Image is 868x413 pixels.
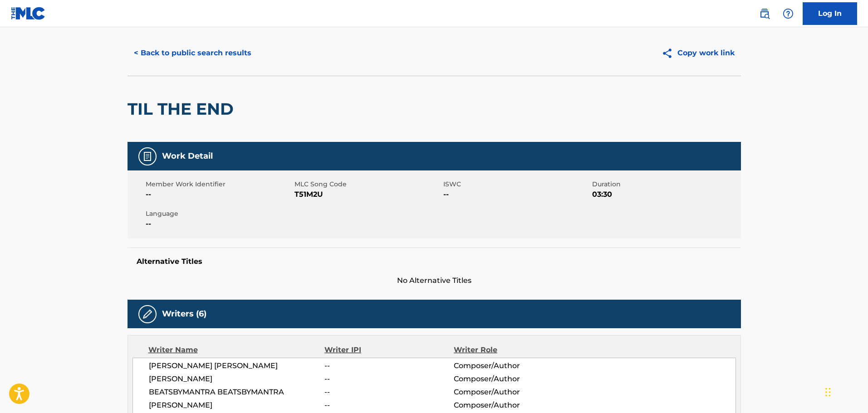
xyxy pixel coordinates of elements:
[142,309,153,320] img: Writers
[662,48,677,59] img: Copy work link
[128,42,258,64] button: < Back to public search results
[592,189,739,200] span: 03:30
[128,275,741,286] span: No Alternative Titles
[148,345,325,355] div: Writer Name
[779,5,797,23] div: Help
[146,219,292,229] span: --
[146,209,292,219] span: Language
[803,2,857,25] a: Log In
[149,374,325,384] span: [PERSON_NAME]
[149,387,325,398] span: BEATSBYMANTRA BEATSBYMANTRA
[759,8,770,19] img: search
[592,180,739,189] span: Duration
[825,379,831,406] div: Drag
[783,8,794,19] img: help
[162,309,206,319] h5: Writers (6)
[128,99,238,119] h2: TIL THE END
[454,400,571,411] span: Composer/Author
[149,400,325,411] span: [PERSON_NAME]
[324,387,453,398] span: --
[454,374,571,384] span: Composer/Author
[324,345,454,355] div: Writer IPI
[443,189,590,200] span: --
[294,189,441,200] span: T51M2U
[162,151,213,161] h5: Work Detail
[11,7,46,20] img: MLC Logo
[146,180,292,189] span: Member Work Identifier
[454,360,571,371] span: Composer/Author
[149,360,325,371] span: [PERSON_NAME] [PERSON_NAME]
[823,369,868,413] iframe: Chat Widget
[443,180,590,189] span: ISWC
[294,180,441,189] span: MLC Song Code
[324,400,453,411] span: --
[655,42,741,64] button: Copy work link
[137,257,732,266] h5: Alternative Titles
[146,189,292,200] span: --
[755,5,774,23] a: Public Search
[454,345,571,355] div: Writer Role
[324,360,453,371] span: --
[454,387,571,398] span: Composer/Author
[324,374,453,384] span: --
[142,151,153,162] img: Work Detail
